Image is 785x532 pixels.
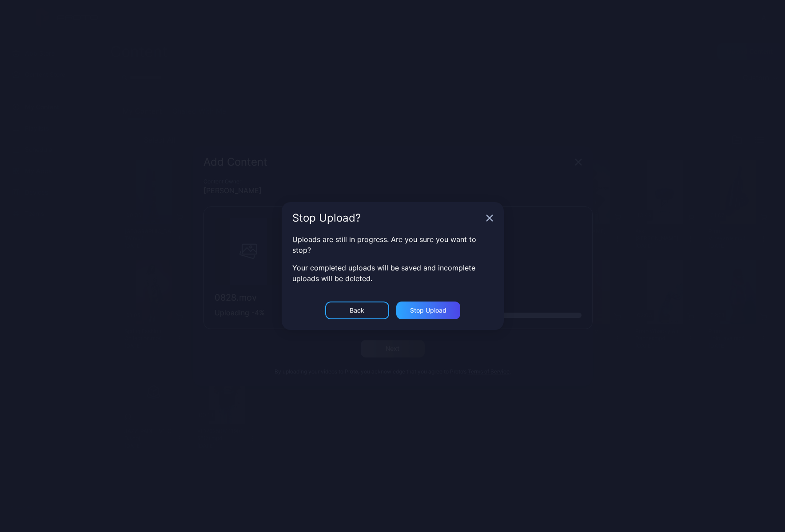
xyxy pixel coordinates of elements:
button: Back [325,302,389,319]
div: Stop Upload? [292,213,482,223]
div: Back [350,307,364,314]
p: Your completed uploads will be saved and incomplete uploads will be deleted. [292,262,493,284]
button: Stop Upload [396,302,460,319]
p: Uploads are still in progress. Are you sure you want to stop? [292,234,493,255]
div: Stop Upload [410,307,446,314]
